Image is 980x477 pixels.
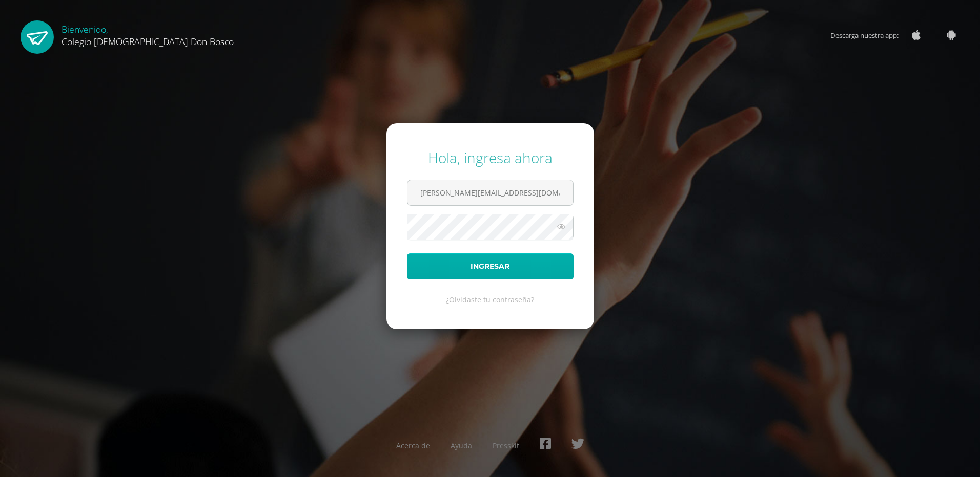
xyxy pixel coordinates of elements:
[830,26,909,45] span: Descarga nuestra app:
[62,20,234,48] div: Bienvenido,
[407,148,574,167] div: Hola, ingresa ahora
[407,180,573,205] input: Correo electrónico o usuario
[62,35,234,48] span: Colegio [DEMOGRAPHIC_DATA] Don Bosco
[396,441,430,450] a: Acerca de
[493,441,519,450] a: Presskit
[407,253,574,279] button: Ingresar
[451,441,472,450] a: Ayuda
[446,295,534,305] a: ¿Olvidaste tu contraseña?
